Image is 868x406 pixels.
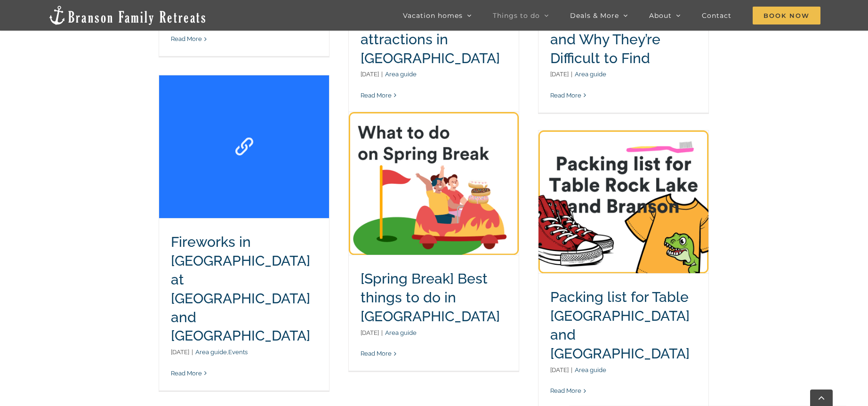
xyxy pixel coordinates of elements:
[550,387,581,394] a: More on Packing list for Table Rock Lake and Branson
[569,71,575,78] span: |
[385,329,417,336] a: Area guide
[570,12,619,19] span: Deals & More
[171,35,202,42] a: More on All things Fall in Branson
[171,348,317,357] p: ,
[171,349,189,356] span: [DATE]
[550,92,581,99] a: More on The Best Lakefront Vacation Rentals on Table Rock Lake and Why They’re Difficult to Find
[195,349,227,356] a: Area guide
[575,366,606,374] a: Area guide
[649,12,672,19] span: About
[493,12,540,19] span: Things to do
[569,366,575,374] span: |
[48,5,207,26] img: Branson Family Retreats Logo
[361,329,379,336] span: [DATE]
[189,349,195,356] span: |
[550,366,569,374] span: [DATE]
[379,71,385,78] span: |
[753,7,820,24] span: Book Now
[171,234,310,344] a: Fireworks in [GEOGRAPHIC_DATA] at [GEOGRAPHIC_DATA] and [GEOGRAPHIC_DATA]
[361,71,379,78] span: [DATE]
[379,329,385,336] span: |
[403,12,463,19] span: Vacation homes
[702,12,731,19] span: Contact
[575,71,606,78] a: Area guide
[228,349,248,356] a: Events
[361,92,392,99] a: More on How to get free and discount tickets to shows and attractions in Branson
[361,350,392,357] a: More on [Spring Break] Best things to do in Branson
[171,370,202,377] a: More on Fireworks in Branson at Table Rock Lake and Lake Taneycomo
[231,133,257,160] a: Fireworks in [GEOGRAPHIC_DATA] at [GEOGRAPHIC_DATA] and [GEOGRAPHIC_DATA]
[385,71,417,78] a: Area guide
[159,75,329,218] a: Fireworks in Branson at Table Rock Lake and Lake Taneycomo
[550,289,690,362] a: Packing list for Table [GEOGRAPHIC_DATA] and [GEOGRAPHIC_DATA]
[550,71,569,78] span: [DATE]
[361,270,500,325] a: [Spring Break] Best things to do in [GEOGRAPHIC_DATA]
